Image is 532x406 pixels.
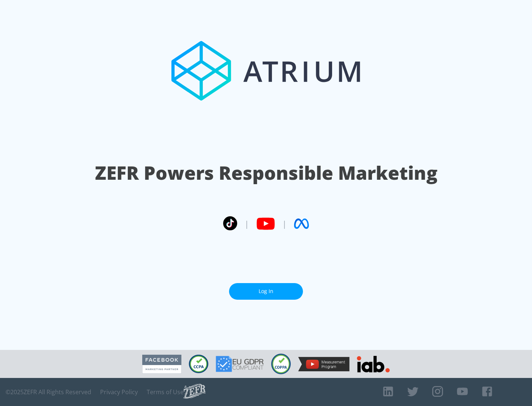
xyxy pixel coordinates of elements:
a: Privacy Policy [100,388,138,396]
span: | [245,218,249,229]
img: COPPA Compliant [271,354,291,374]
img: Facebook Marketing Partner [142,355,181,374]
h1: ZEFR Powers Responsible Marketing [95,160,437,186]
a: Log In [229,283,303,300]
img: IAB [357,356,390,372]
a: Terms of Use [147,388,184,396]
img: CCPA Compliant [189,355,208,373]
img: GDPR Compliant [216,356,264,372]
span: © 2025 ZEFR All Rights Reserved [6,388,91,396]
span: | [282,218,287,229]
img: YouTube Measurement Program [298,357,349,371]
